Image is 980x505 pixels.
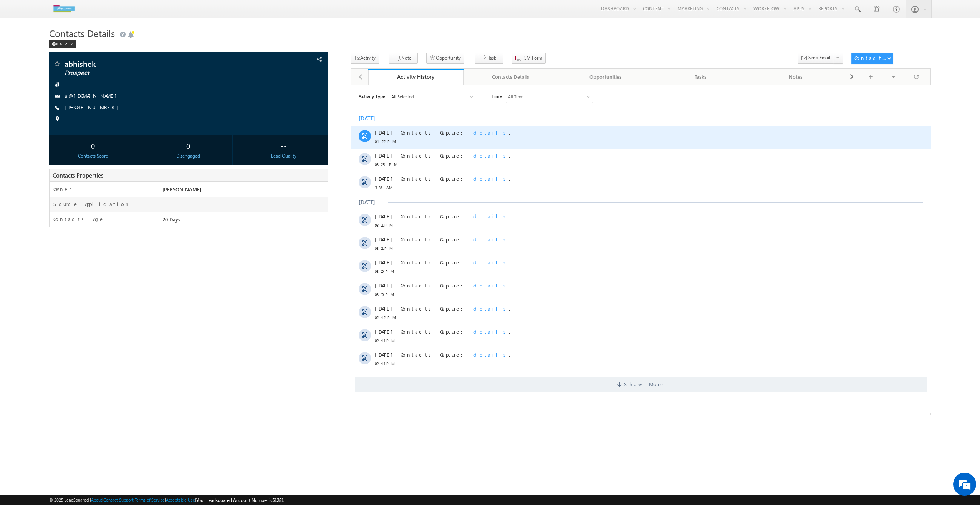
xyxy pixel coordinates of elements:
span: Your Leadsquared Account Number is [196,497,284,503]
span: [DATE] [24,220,41,227]
span: 02:41 PM [24,252,47,259]
span: [DATE] [24,128,41,135]
span: details [122,67,158,74]
span: 04:22 PM [24,53,47,60]
a: Contacts Details [464,69,559,85]
button: Send Email [798,53,834,64]
div: . [50,174,507,181]
span: Time [141,6,151,17]
div: Lead Quality [242,153,326,159]
img: Custom Logo [49,2,79,15]
span: Prospect [65,69,241,77]
span: Contacts Capture: [50,151,116,158]
button: Task [475,53,503,64]
span: SM Form [524,55,542,61]
div: All Selected [38,6,125,18]
span: details [122,243,158,250]
div: . [50,197,507,204]
a: Notes [748,69,844,85]
span: details [122,44,158,51]
div: -- [242,138,326,153]
span: details [122,151,158,158]
span: details [122,220,158,227]
span: [DATE] [24,44,41,51]
div: All Time [157,8,172,15]
div: 0 [146,138,230,153]
a: Back [49,40,80,47]
label: Contacts Age [53,216,104,223]
div: . [50,90,507,97]
div: . [50,266,507,273]
a: Activity History [368,69,464,85]
div: Contacts Details [470,72,552,81]
button: Note [389,53,418,64]
a: a@[DOMAIN_NAME] [65,92,121,99]
div: Disengaged [146,153,230,159]
a: Acceptable Use [166,497,195,502]
div: . [50,128,507,135]
div: . [50,151,507,158]
span: [DATE] [24,174,41,181]
span: Contacts Capture: [50,128,116,135]
button: Opportunity [426,53,464,64]
span: Contacts Capture: [50,90,116,97]
a: Tasks [654,69,749,85]
div: All Selected [40,8,63,15]
span: 11:36 AM [24,99,47,106]
div: Notes [755,72,837,81]
div: Tasks [660,72,742,81]
div: Activity History [374,73,458,80]
a: Terms of Service [135,497,165,502]
label: Owner [53,186,71,193]
span: [DATE] [24,266,41,273]
a: Contact Support [103,497,134,502]
span: Show More [273,292,314,307]
span: 02:42 PM [24,229,47,236]
label: Source Application [53,201,130,208]
div: 0 [51,138,135,153]
span: Contacts Capture: [50,197,116,204]
div: . [50,67,507,74]
span: Activity Type [8,6,34,17]
span: 51281 [272,497,284,503]
span: Contacts Capture: [50,243,116,250]
button: SM Form [512,53,546,64]
span: Contacts Capture: [50,67,116,74]
span: Contacts Capture: [50,266,116,273]
span: [PHONE_NUMBER] [65,104,122,111]
button: Contacts Actions [851,53,893,64]
div: 20 Days [161,216,328,226]
span: Contacts Capture: [50,174,116,181]
span: [DATE] [24,67,41,74]
div: . [50,220,507,227]
span: 03:25 PM [24,76,47,83]
span: [DATE] [24,197,41,204]
span: [DATE] [24,243,41,250]
a: About [91,497,102,502]
span: 03:10 PM [24,206,47,213]
span: [PERSON_NAME] [162,186,201,193]
span: 03:11 PM [24,160,47,167]
span: details [122,266,158,273]
span: Contacts Capture: [50,44,116,51]
span: 03:11 PM [24,137,47,144]
span: 03:10 PM [24,183,47,190]
span: details [122,128,158,135]
span: © 2025 LeadSquared | | | | | [49,497,284,504]
span: [DATE] [24,90,41,97]
div: [DATE] [8,114,33,121]
a: Opportunities [558,69,654,85]
span: details [122,174,158,181]
div: . [50,44,507,51]
span: 02:41 PM [24,275,47,282]
div: Contacts Actions [854,55,887,61]
span: Contacts Properties [53,171,103,179]
div: Contacts Score [51,153,135,159]
div: Back [49,40,76,48]
button: Activity [351,53,379,64]
div: [DATE] [8,30,33,37]
div: Opportunities [564,72,647,81]
div: . [50,243,507,250]
span: abhishek [65,60,241,68]
span: details [122,90,158,97]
